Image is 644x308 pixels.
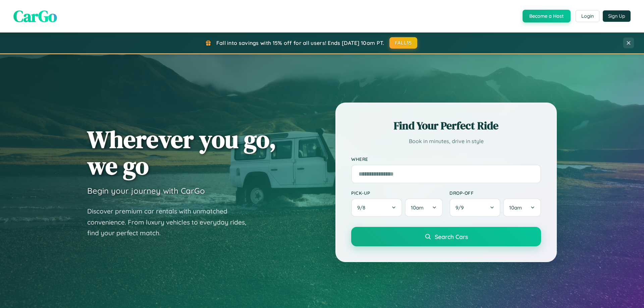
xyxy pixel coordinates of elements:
[449,198,500,217] button: 9/9
[87,206,255,239] p: Discover premium car rentals with unmatched convenience. From luxury vehicles to everyday rides, ...
[503,198,541,217] button: 10am
[351,118,541,133] h2: Find Your Perfect Ride
[509,204,522,211] span: 10am
[357,204,369,211] span: 9 / 8
[411,204,424,211] span: 10am
[455,204,467,211] span: 9 / 9
[603,10,631,22] button: Sign Up
[351,190,443,196] label: Pick-up
[216,40,384,46] span: Fall into savings with 15% off for all users! Ends [DATE] 10am PT.
[449,190,541,196] label: Drop-off
[576,10,599,22] button: Login
[87,186,205,196] h3: Begin your journey with CarGo
[351,136,541,146] p: Book in minutes, drive in style
[13,5,57,27] span: CarGo
[405,198,443,217] button: 10am
[87,126,276,179] h1: Wherever you go, we go
[435,233,468,240] span: Search Cars
[351,227,541,246] button: Search Cars
[389,37,418,49] button: FALL15
[351,156,541,162] label: Where
[523,10,571,22] button: Become a Host
[351,198,402,217] button: 9/8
